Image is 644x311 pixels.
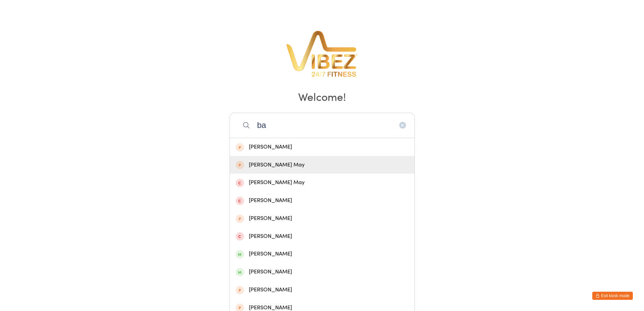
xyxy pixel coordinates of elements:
[236,178,409,187] div: [PERSON_NAME] May
[236,232,409,241] div: [PERSON_NAME]
[236,249,409,259] div: [PERSON_NAME]
[236,160,409,170] div: [PERSON_NAME] May
[7,89,637,104] h2: Welcome!
[236,267,409,276] div: [PERSON_NAME]
[236,142,409,152] div: [PERSON_NAME]
[284,28,360,79] img: VibeZ 24/7 Fitness
[230,113,415,138] input: Search
[236,214,409,223] div: [PERSON_NAME]
[592,292,633,300] button: Exit kiosk mode
[236,285,409,294] div: [PERSON_NAME]
[236,196,409,205] div: [PERSON_NAME]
